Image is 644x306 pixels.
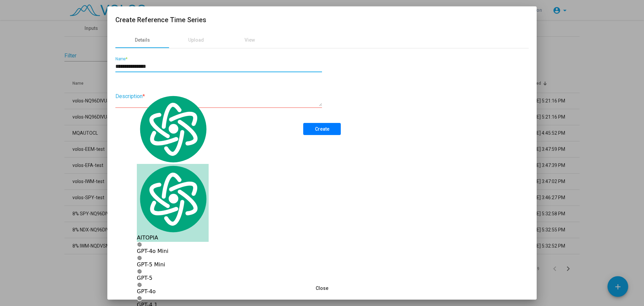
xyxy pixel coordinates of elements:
[137,255,142,261] img: gpt-black.svg
[137,296,142,301] img: gpt-black.svg
[137,242,142,247] img: gpt-black.svg
[315,126,329,132] span: Create
[137,164,209,234] img: logo.svg
[137,94,209,164] img: logo.svg
[188,37,204,44] div: Upload
[310,282,334,294] button: Close
[137,269,209,282] div: GPT-5
[135,37,150,44] div: Details
[137,164,209,242] div: AITOPIA
[316,286,328,291] span: Close
[137,282,209,296] div: GPT-4o
[115,14,529,25] h2: Create Reference Time Series
[245,37,255,44] div: View
[137,255,209,269] div: GPT-5 Mini
[137,282,142,288] img: gpt-black.svg
[137,269,142,274] img: gpt-black.svg
[137,242,209,255] div: GPT-4o Mini
[303,123,341,135] button: Create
